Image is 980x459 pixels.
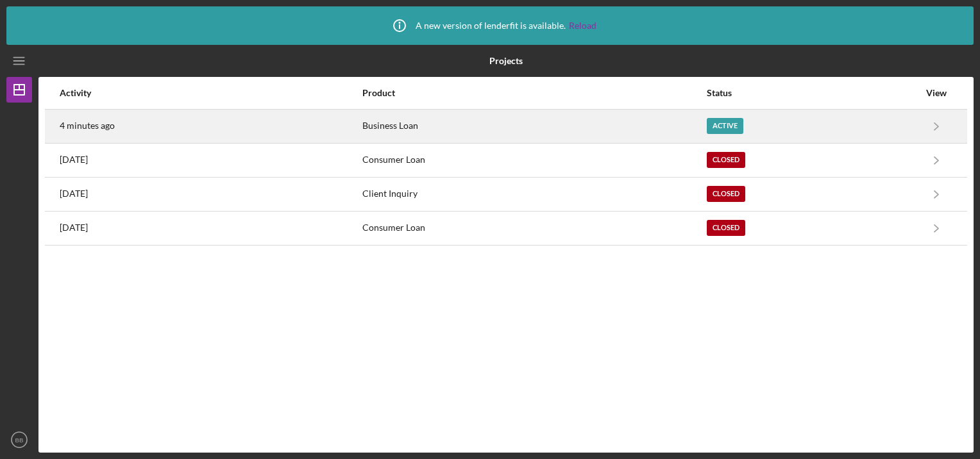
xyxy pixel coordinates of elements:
[707,88,919,98] div: Status
[362,88,705,98] div: Product
[489,56,523,66] b: Projects
[362,212,705,244] div: Consumer Loan
[707,152,745,168] div: Closed
[707,118,743,134] div: Active
[60,88,361,98] div: Activity
[6,427,32,453] button: BB
[60,121,115,131] time: 2025-09-16 20:07
[569,21,596,31] a: Reload
[362,178,705,210] div: Client Inquiry
[60,188,88,199] time: 2025-04-30 21:10
[362,110,705,142] div: Business Loan
[384,10,596,42] div: A new version of lenderfit is available.
[707,186,745,202] div: Closed
[920,88,952,98] div: View
[707,220,745,236] div: Closed
[60,222,88,233] time: 2024-12-04 05:21
[60,154,88,165] time: 2025-06-11 18:49
[15,437,24,444] text: BB
[362,144,705,176] div: Consumer Loan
